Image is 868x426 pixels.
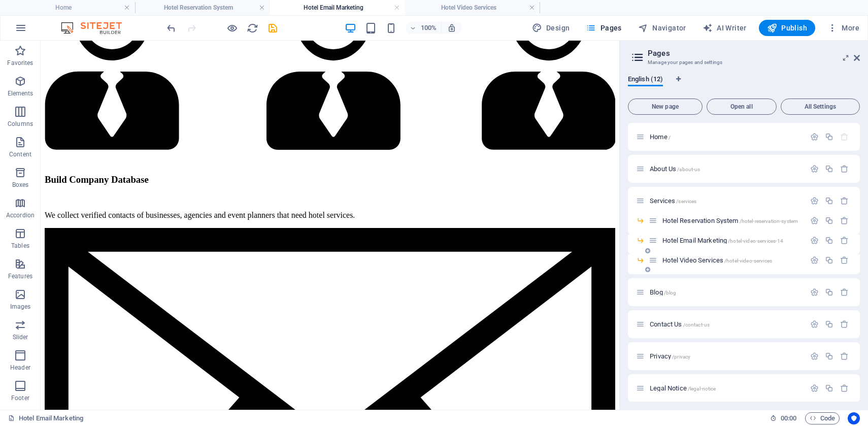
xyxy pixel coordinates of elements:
[628,75,860,94] div: Language Tabs
[781,412,796,424] span: 00 00
[650,320,710,328] span: Click to open page
[582,20,625,36] button: Pages
[650,288,676,296] span: Blog
[659,237,805,244] div: Hotel Email Marketing/hotel-video-services-14
[810,256,819,265] div: Settings
[785,104,855,110] span: All Settings
[810,384,819,392] div: Settings
[647,353,805,359] div: Privacy/privacy
[586,23,621,33] span: Pages
[840,236,849,245] div: Remove
[647,385,805,391] div: Legal Notice/legal-notice
[647,166,805,172] div: About Us/about-us
[825,216,833,225] div: Duplicate
[406,22,442,34] button: 100%
[647,198,805,204] div: Services/services
[58,22,135,34] img: Editor Logo
[647,321,805,327] div: Contact Us/contact-us
[632,104,698,110] span: New page
[840,133,849,141] div: The startpage cannot be deleted
[840,288,849,297] div: Remove
[11,394,29,402] p: Footer
[9,150,31,158] p: Content
[781,99,860,115] button: All Settings
[11,242,29,250] p: Tables
[683,322,710,327] span: /contact-us
[528,20,574,36] button: Design
[647,134,805,140] div: Home/
[840,216,849,225] div: Remove
[267,22,279,34] i: Save (Ctrl+S)
[628,73,663,87] span: English (12)
[650,352,690,360] span: Click to open page
[662,217,798,224] span: Hotel Reservation System
[805,412,840,424] button: Code
[648,49,860,58] h2: Pages
[532,23,570,33] span: Design
[810,288,819,297] div: Settings
[825,288,833,297] div: Duplicate
[676,199,696,204] span: /services
[447,23,456,32] i: On resize automatically adjust zoom level to fit chosen device.
[767,23,807,33] span: Publish
[662,256,772,264] span: Hotel Video Services
[825,196,833,205] div: Duplicate
[810,216,819,225] div: Settings
[759,20,815,36] button: Publish
[711,104,772,110] span: Open all
[638,23,686,33] span: Navigator
[135,2,270,13] h4: Hotel Reservation System
[840,196,849,205] div: Remove
[266,22,279,34] button: save
[724,258,772,264] span: /hotel-video-services
[827,23,859,33] span: More
[825,236,833,245] div: Duplicate
[405,2,540,13] h4: Hotel Video Services
[12,181,29,189] p: Boxes
[270,2,405,13] h4: Hotel Email Marketing
[165,22,177,34] button: undo
[810,236,819,245] div: Settings
[677,167,700,172] span: /about-us
[825,320,833,329] div: Duplicate
[810,133,819,141] div: Settings
[740,218,798,224] span: /hotel-reservation-system
[634,20,690,36] button: Navigator
[247,22,258,34] i: Reload page
[825,352,833,361] div: Duplicate
[703,23,747,33] span: AI Writer
[707,99,777,115] button: Open all
[664,290,677,296] span: /blog
[8,272,32,280] p: Features
[10,303,31,311] p: Images
[770,412,797,424] h6: Session time
[8,412,83,424] a: Click to cancel selection. Double-click to open Pages
[6,211,35,219] p: Accordion
[788,414,789,422] span: :
[848,412,860,424] button: Usercentrics
[659,257,805,264] div: Hotel Video Services/hotel-video-services
[810,352,819,361] div: Settings
[825,256,833,265] div: Duplicate
[647,289,805,296] div: Blog/blog
[650,133,671,141] span: Click to open page
[650,165,700,173] span: Click to open page
[421,22,437,34] h6: 100%
[662,237,783,244] span: Hotel Email Marketing
[840,165,849,173] div: Remove
[825,384,833,392] div: Duplicate
[669,135,671,140] span: /
[810,165,819,173] div: Settings
[528,20,574,36] div: Design (Ctrl+Alt+Y)
[165,22,177,34] i: Undo: Change icon (Ctrl+Z)
[810,412,835,424] span: Code
[840,320,849,329] div: Remove
[823,20,863,36] button: More
[659,217,805,224] div: Hotel Reservation System/hotel-reservation-system
[688,386,716,391] span: /legal-notice
[698,20,751,36] button: AI Writer
[246,22,258,34] button: reload
[10,364,30,372] p: Header
[810,196,819,205] div: Settings
[672,354,690,359] span: /privacy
